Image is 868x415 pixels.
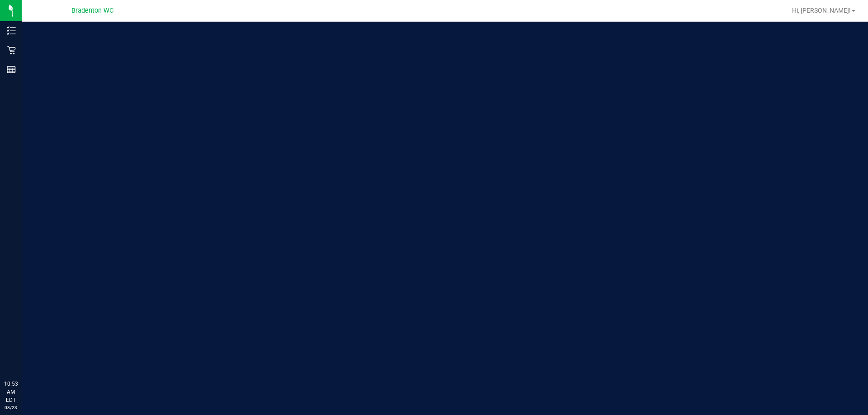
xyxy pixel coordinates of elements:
[4,380,18,404] p: 10:53 AM EDT
[7,65,16,74] inline-svg: Reports
[71,7,113,14] span: Bradenton WC
[4,404,18,411] p: 08/23
[7,46,16,55] inline-svg: Retail
[792,7,851,14] span: Hi, [PERSON_NAME]!
[7,26,16,35] inline-svg: Inventory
